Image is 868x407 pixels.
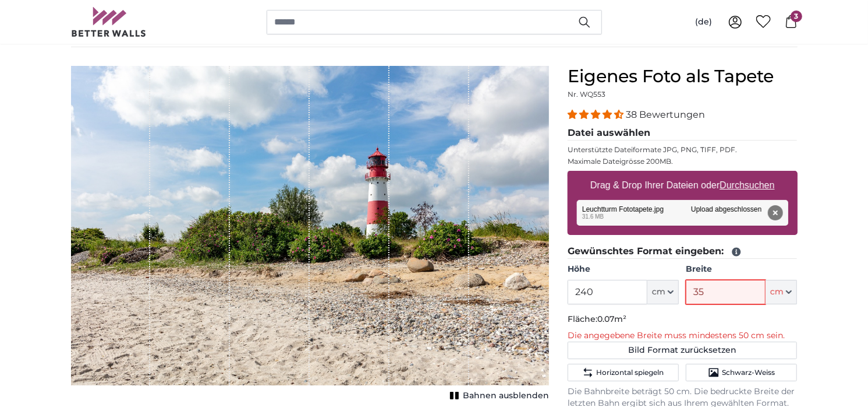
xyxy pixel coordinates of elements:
button: Bahnen ausblenden [447,388,549,404]
p: Die angegebene Breite muss mindestens 50 cm sein. [568,330,798,342]
div: 1 of 1 [71,66,549,404]
p: Unterstützte Dateiformate JPG, PNG, TIFF, PDF. [568,145,798,155]
span: Bahnen ausblenden [463,390,549,402]
span: 4.34 stars [568,109,626,120]
span: Horizontal spiegeln [596,368,664,377]
legend: Datei auswählen [568,126,798,141]
p: Fläche: [568,314,798,325]
span: Schwarz-Weiss [722,368,775,377]
label: Breite [686,264,797,275]
span: 38 Bewertungen [626,109,705,120]
button: Bild Format zurücksetzen [568,342,798,359]
label: Höhe [568,264,679,275]
span: 0.07m² [597,314,626,324]
h1: Eigenes Foto als Tapete [568,66,798,87]
button: Horizontal spiegeln [568,364,679,381]
img: Betterwalls [71,7,147,37]
p: Maximale Dateigrösse 200MB. [568,157,798,166]
span: cm [770,286,784,298]
button: (de) [686,12,721,33]
button: Schwarz-Weiss [686,364,797,381]
span: cm [652,286,665,298]
span: 3 [791,10,802,22]
button: cm [647,280,679,304]
u: Durchsuchen [720,180,774,190]
label: Drag & Drop Ihrer Dateien oder [586,174,780,197]
legend: Gewünschtes Format eingeben: [568,244,798,259]
span: Nr. WQ553 [568,90,605,99]
button: cm [766,280,797,304]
